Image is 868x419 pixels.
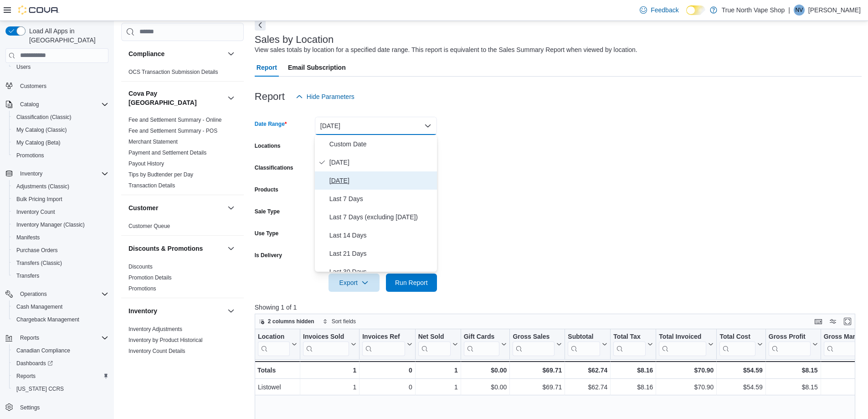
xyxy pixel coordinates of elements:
button: Hide Parameters [292,88,358,106]
button: Manifests [9,231,112,244]
div: Gross Sales [513,333,555,341]
button: Catalog [16,99,42,110]
button: Customer [226,202,236,213]
button: Promotions [9,149,112,162]
span: Purchase Orders [16,247,58,254]
span: Inventory Count [16,208,55,216]
button: Canadian Compliance [9,344,112,357]
h3: Discounts & Promotions [128,244,203,253]
button: 2 columns hidden [255,316,318,327]
button: Cash Management [9,300,112,313]
span: Inventory Manager (Classic) [16,221,85,228]
button: Reports [16,332,43,343]
a: Inventory Manager (Classic) [13,219,88,230]
span: Inventory Adjustments [128,326,182,333]
span: 2 columns hidden [268,318,314,325]
a: Dashboards [13,358,56,369]
div: Invoices Sold [303,333,349,341]
h3: Customer [128,203,158,212]
div: Total Invoiced [659,333,706,356]
button: Transfers [9,269,112,282]
span: Last 14 Days [329,230,433,241]
button: [DATE] [315,117,437,135]
a: Tips by Budtender per Day [128,171,193,178]
span: Operations [20,290,47,298]
button: Net Sold [418,333,457,356]
span: Fee and Settlement Summary - Online [128,116,222,124]
p: Showing 1 of 1 [255,303,862,312]
div: Location [258,333,290,356]
button: Discounts & Promotions [226,243,236,254]
button: Classification (Classic) [9,111,112,124]
button: Total Cost [719,333,762,356]
div: Gift Cards [463,333,499,341]
span: Run Report [395,278,428,287]
h3: Report [255,91,285,102]
a: Customer Queue [128,223,170,229]
div: Invoices Ref [362,333,405,356]
input: Dark Mode [686,5,705,15]
a: Users [13,62,34,72]
span: Bulk Pricing Import [16,196,62,203]
span: Export [334,274,374,292]
span: Transfers [16,272,39,279]
div: Gross Sales [513,333,555,356]
button: My Catalog (Beta) [9,136,112,149]
button: Gross Sales [513,333,562,356]
div: Total Tax [613,333,646,341]
span: Payout History [128,160,164,167]
div: 0 [362,382,412,393]
span: Promotions [16,152,44,159]
span: Merchant Statement [128,138,178,145]
span: Users [13,62,108,72]
a: Transfers [13,270,43,281]
span: My Catalog (Classic) [13,124,108,135]
span: Classification (Classic) [16,114,72,121]
button: Gift Cards [463,333,507,356]
h3: Inventory [128,306,157,316]
div: 1 [418,365,457,376]
a: Promotions [128,285,156,292]
span: Cash Management [13,301,108,312]
span: [US_STATE] CCRS [16,385,64,393]
label: Classifications [255,164,293,171]
button: Gross Profit [769,333,818,356]
div: Compliance [121,67,244,81]
span: Last 30 Days [329,266,433,277]
span: Canadian Compliance [13,345,108,356]
span: Custom Date [329,139,433,150]
span: Washington CCRS [13,383,108,394]
div: $8.16 [613,365,653,376]
button: Compliance [128,49,224,58]
div: $70.90 [659,382,714,393]
div: Subtotal [568,333,600,341]
label: Use Type [255,230,278,237]
a: Transfers (Classic) [13,258,66,269]
button: Keyboard shortcuts [813,316,824,327]
span: Customers [16,80,108,91]
a: Inventory Count [13,207,59,217]
div: Totals [257,365,297,376]
button: Invoices Ref [362,333,412,356]
span: Transfers (Classic) [16,259,62,267]
a: Customers [16,81,50,92]
span: Operations [16,289,108,300]
span: Reports [16,332,108,343]
a: [US_STATE] CCRS [13,383,67,394]
div: $70.90 [659,365,714,376]
button: Inventory Count [9,206,112,218]
span: My Catalog (Beta) [16,139,61,146]
div: $8.15 [769,365,818,376]
a: Adjustments (Classic) [13,181,73,192]
button: Purchase Orders [9,244,112,257]
div: $69.71 [513,382,562,393]
button: Chargeback Management [9,313,112,326]
span: [DATE] [329,175,433,186]
button: Customers [2,79,112,92]
div: $62.74 [568,365,607,376]
button: Transfers (Classic) [9,257,112,269]
button: Display options [827,316,838,327]
button: Discounts & Promotions [128,244,224,253]
a: Settings [16,402,43,413]
button: Enter fullscreen [842,316,853,327]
